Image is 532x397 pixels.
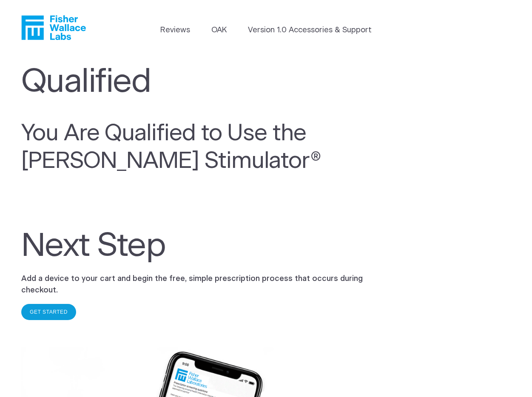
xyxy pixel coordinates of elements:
h1: Qualified [21,63,361,101]
a: Reviews [160,25,190,36]
h2: You Are Qualified to Use the [PERSON_NAME] Stimulator® [21,120,327,175]
b: Add a device to your cart and begin the free, simple prescription process that occurs during chec... [21,275,363,294]
a: GET STARTED [30,309,68,315]
h1: Next Step [21,227,361,265]
a: Version 1.0 Accessories & Support [248,25,372,36]
a: Fisher Wallace [21,15,86,40]
a: OAK [211,25,227,36]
